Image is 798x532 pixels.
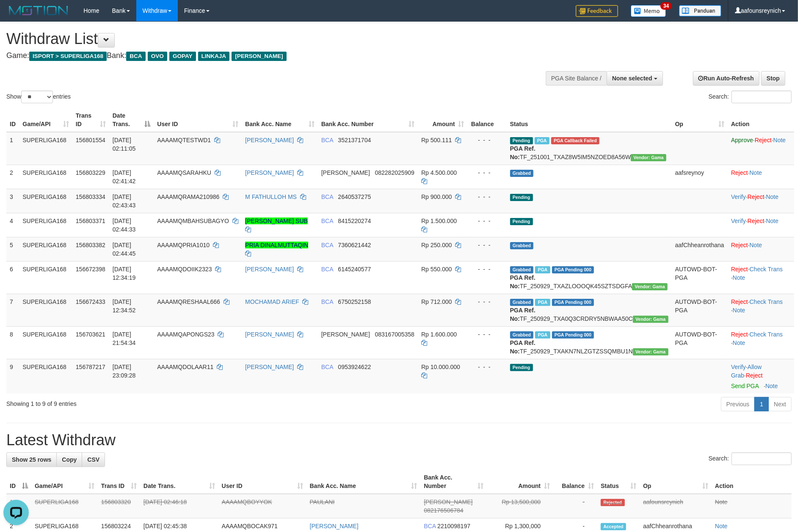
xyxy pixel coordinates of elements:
a: PRIA DINALMUTTAQIN [245,242,308,248]
span: Grabbed [510,266,534,273]
td: aafsreynoy [672,165,728,189]
td: SUPERLIGA168 [19,189,72,213]
div: - - - [471,217,503,225]
th: Action [728,108,794,132]
a: Reject [731,298,748,305]
span: Rp 500.111 [421,137,452,143]
td: 7 [6,294,19,326]
th: Op: activate to sort column ascending [640,470,712,494]
span: AAAAMQRESHAAL666 [157,298,220,305]
a: Send PGA [731,383,759,389]
span: ISPORT > SUPERLIGA168 [29,52,107,61]
a: [PERSON_NAME] SUB [245,218,308,224]
span: [PERSON_NAME] [321,331,370,338]
span: Rp 900.000 [421,193,452,200]
a: Note [750,242,762,248]
div: - - - [471,363,503,371]
span: 156803334 [76,193,105,200]
span: GOPAY [169,52,196,61]
a: [PERSON_NAME] [245,266,294,273]
span: BCA [321,242,333,248]
label: Search: [709,91,792,103]
a: Approve [731,137,753,143]
th: Balance: activate to sort column ascending [553,470,597,494]
a: 1 [754,397,769,411]
td: 1 [6,132,19,165]
span: Pending [510,194,533,201]
td: aafounsreynich [640,494,712,518]
td: SUPERLIGA168 [19,359,72,394]
th: Bank Acc. Name: activate to sort column ascending [306,470,421,494]
td: SUPERLIGA168 [19,326,72,359]
td: 156803320 [98,494,140,518]
a: Note [715,523,728,529]
div: - - - [471,193,503,201]
th: Status: activate to sort column ascending [597,470,640,494]
div: - - - [471,241,503,249]
span: BCA [321,193,333,200]
td: AUTOWD-BOT-PGA [672,326,728,359]
a: Note [773,137,786,143]
a: Reject [731,331,748,338]
select: Showentries [21,91,53,103]
a: Copy [56,452,82,467]
td: aafChheanrothana [672,237,728,261]
b: PGA Ref. No: [510,274,536,289]
td: AAAAMQBOYYOK [218,494,306,518]
div: - - - [471,330,503,339]
span: Rp 1.500.000 [421,218,457,224]
a: Note [733,339,746,346]
td: TF_250929_TXAZLOOOQK45SZTSDGFA [507,261,672,294]
td: 1 [6,494,31,518]
a: MOCHAMAD ARIEF [245,298,299,305]
span: Copy 083167005358 to clipboard [375,331,414,338]
h4: Game: Bank: [6,52,524,60]
span: Grabbed [510,299,534,306]
span: [DATE] 23:09:28 [113,364,136,379]
span: Grabbed [510,331,534,339]
h1: Withdraw List [6,30,524,47]
span: 156803382 [76,242,105,248]
span: Vendor URL: https://trx31.1velocity.biz [633,348,668,356]
th: Action [712,470,792,494]
span: Rp 550.000 [421,266,452,273]
img: panduan.png [679,5,721,17]
b: PGA Ref. No: [510,145,536,160]
a: [PERSON_NAME] [245,137,294,143]
a: Verify [731,193,746,200]
a: [PERSON_NAME] [310,523,359,529]
span: [DATE] 02:43:43 [113,193,136,209]
div: - - - [471,136,503,144]
div: - - - [471,168,503,177]
a: Note [750,169,762,176]
div: Showing 1 to 9 of 9 entries [6,396,326,408]
td: 9 [6,359,19,394]
th: User ID: activate to sort column ascending [218,470,306,494]
a: Run Auto-Refresh [693,71,759,85]
span: 156787217 [76,364,105,370]
a: [PERSON_NAME] [245,169,294,176]
th: Op: activate to sort column ascending [672,108,728,132]
span: Marked by aafsoycanthlai [535,266,550,273]
span: Copy 6145240577 to clipboard [338,266,371,273]
td: 8 [6,326,19,359]
b: PGA Ref. No: [510,307,536,322]
span: Marked by aafsoycanthlai [535,299,550,306]
span: AAAAMQMBAHSUBAGYO [157,218,229,224]
a: Check Trans [750,331,783,338]
span: BCA [321,364,333,370]
th: Amount: activate to sort column ascending [418,108,468,132]
span: PGA Pending [552,299,594,306]
div: - - - [471,298,503,306]
td: · [728,237,794,261]
a: Reject [748,218,765,224]
span: 156803371 [76,218,105,224]
span: Copy 3521371704 to clipboard [338,137,371,143]
span: BCA [321,298,333,305]
button: None selected [607,71,663,85]
span: Grabbed [510,170,534,177]
span: BCA [321,137,333,143]
span: Copy 2640537275 to clipboard [338,193,371,200]
img: Button%20Memo.svg [631,5,666,17]
td: · · [728,326,794,359]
